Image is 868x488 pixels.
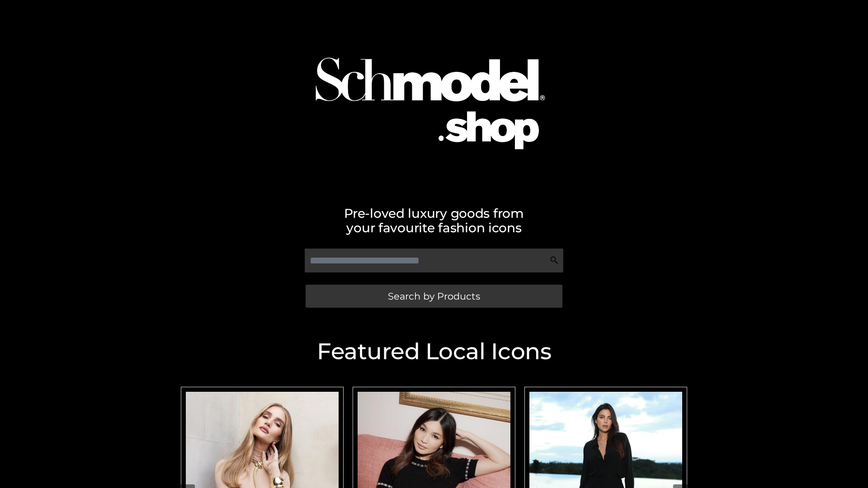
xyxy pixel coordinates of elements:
h2: Featured Local Icons​ [176,340,692,363]
img: Search Icon [550,256,559,265]
span: Search by Products [388,291,480,301]
a: Search by Products [306,285,562,308]
h2: Pre-loved luxury goods from your favourite fashion icons [176,206,692,235]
